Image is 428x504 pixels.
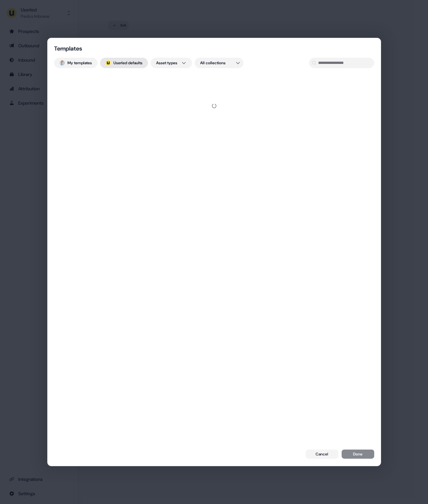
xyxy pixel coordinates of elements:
[60,60,65,66] img: Paulius
[106,60,111,66] div: ;
[100,58,148,68] button: userled logo;Userled defaults
[151,58,192,68] button: Asset types
[306,450,338,459] button: Cancel
[195,58,244,68] button: All collections
[106,60,111,66] img: userled logo
[54,58,97,68] button: My templates
[200,60,226,66] span: All collections
[54,45,119,52] div: Templates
